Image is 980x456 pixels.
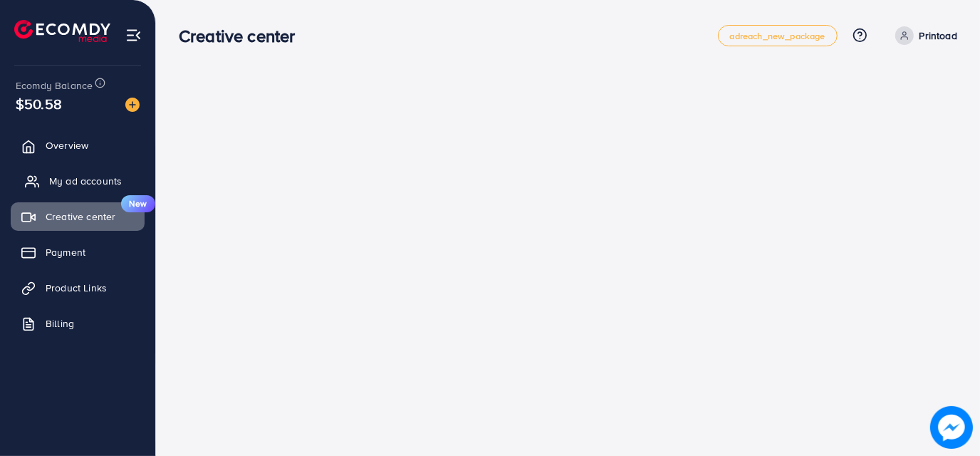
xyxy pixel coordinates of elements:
a: My ad accounts [11,167,145,195]
span: Product Links [46,281,107,295]
p: Printoad [919,27,957,44]
span: $50.58 [16,93,62,114]
span: My ad accounts [49,174,122,188]
a: Payment [11,238,145,266]
span: Ecomdy Balance [16,78,93,93]
a: Overview [11,131,145,160]
h3: Creative center [179,26,306,46]
a: Product Links [11,274,145,302]
span: Billing [46,316,74,331]
a: Printoad [890,26,957,45]
span: Overview [46,138,88,152]
img: logo [14,20,110,42]
a: adreach_new_package [718,25,838,46]
a: Billing [11,309,145,338]
span: Creative center [46,209,115,224]
a: Creative centerNew [11,202,145,231]
img: image [930,406,973,449]
img: menu [125,27,142,43]
span: New [121,195,155,212]
span: Payment [46,245,85,259]
span: adreach_new_package [730,31,825,41]
img: image [125,98,140,112]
